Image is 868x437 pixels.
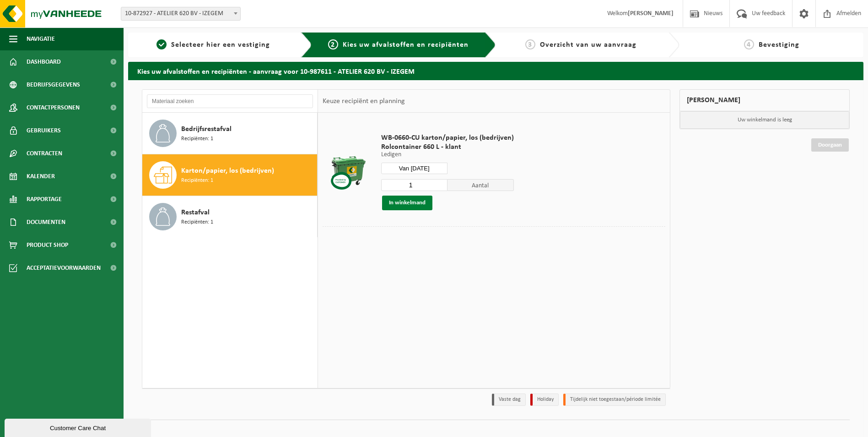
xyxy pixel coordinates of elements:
span: Bevestiging [759,41,799,49]
a: 1Selecteer hier een vestiging [133,39,294,50]
button: In winkelmand [382,196,432,210]
span: WB-0660-CU karton/papier, los (bedrijven) [381,133,514,142]
strong: [PERSON_NAME] [628,10,674,17]
span: 1 [156,39,167,49]
div: Keuze recipiënt en planning [318,90,410,113]
span: Navigatie [27,27,55,50]
span: Contactpersonen [27,96,80,119]
span: Restafval [181,207,210,218]
span: Dashboard [27,50,61,73]
input: Materiaal zoeken [147,94,313,108]
span: Kies uw afvalstoffen en recipiënten [343,41,469,49]
li: Vaste dag [492,393,526,406]
span: 4 [744,39,754,49]
span: Product Shop [27,234,68,257]
span: Karton/papier, los (bedrijven) [181,165,274,176]
span: Rapportage [27,188,62,211]
p: Uw winkelmand is leeg [680,111,849,129]
span: Bedrijfsrestafval [181,124,232,135]
input: Selecteer datum [381,163,447,174]
h2: Kies uw afvalstoffen en recipiënten - aanvraag voor 10-987611 - ATELIER 620 BV - IZEGEM [128,62,863,80]
span: 10-872927 - ATELIER 620 BV - IZEGEM [121,7,240,20]
span: Recipiënten: 1 [181,135,213,143]
span: Gebruikers [27,119,61,142]
span: Acceptatievoorwaarden [27,257,101,279]
span: Bedrijfsgegevens [27,73,80,96]
span: Selecteer hier een vestiging [171,41,270,49]
button: Bedrijfsrestafval Recipiënten: 1 [142,113,318,154]
span: 2 [328,39,338,49]
span: Rolcontainer 660 L - klant [381,142,514,152]
a: Doorgaan [811,138,849,152]
span: 3 [525,39,535,49]
li: Tijdelijk niet toegestaan/période limitée [563,393,666,406]
span: Kalender [27,165,55,188]
li: Holiday [530,393,559,406]
p: Ledigen [381,152,514,158]
span: Recipiënten: 1 [181,176,213,185]
span: Aantal [447,179,514,191]
div: [PERSON_NAME] [679,89,850,111]
iframe: chat widget [5,417,153,437]
span: Recipiënten: 1 [181,218,213,227]
span: Documenten [27,211,65,234]
span: Contracten [27,142,62,165]
span: 10-872927 - ATELIER 620 BV - IZEGEM [121,7,241,21]
span: Overzicht van uw aanvraag [540,41,636,49]
button: Karton/papier, los (bedrijven) Recipiënten: 1 [142,154,318,196]
button: Restafval Recipiënten: 1 [142,196,318,237]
